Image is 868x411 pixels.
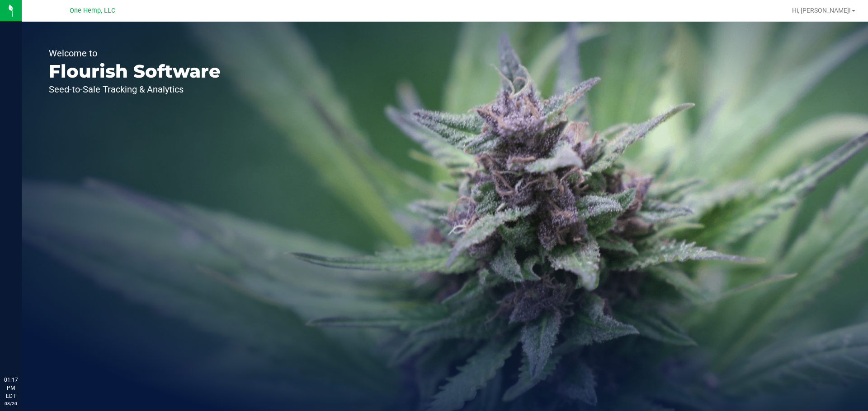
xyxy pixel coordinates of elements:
p: Seed-to-Sale Tracking & Analytics [49,85,221,94]
span: Hi, [PERSON_NAME]! [792,7,851,14]
span: One Hemp, LLC [70,7,115,14]
p: 01:17 PM EDT [4,376,18,400]
p: Welcome to [49,49,221,58]
p: Flourish Software [49,62,221,80]
p: 08/20 [4,400,18,407]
